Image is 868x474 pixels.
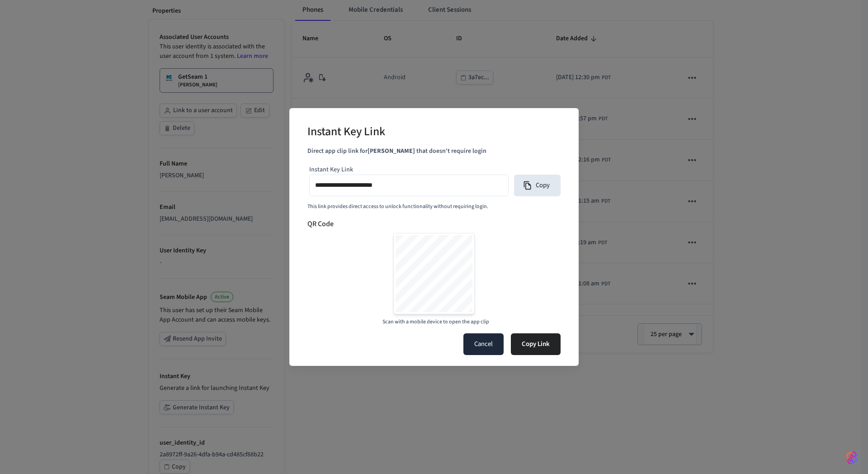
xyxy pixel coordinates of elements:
[307,147,561,156] p: Direct app clip link for that doesn't require login
[511,333,561,355] button: Copy Link
[368,147,415,156] strong: [PERSON_NAME]
[309,165,353,174] label: Instant Key Link
[846,450,857,465] img: SeamLogoGradient.69752ec5.svg
[307,218,561,229] h6: QR Code
[307,203,488,210] span: This link provides direct access to unlock functionality without requiring login.
[463,333,504,355] button: Cancel
[382,318,489,326] span: Scan with a mobile device to open the app clip
[307,119,385,147] h2: Instant Key Link
[514,175,561,196] button: Copy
